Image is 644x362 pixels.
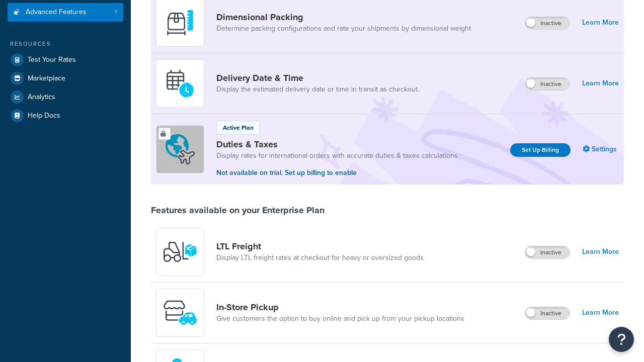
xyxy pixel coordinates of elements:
[216,302,464,313] a: In-Store Pickup
[163,66,198,101] img: gfkeb5ejjkALwAAAABJRU5ErkJggg==
[163,5,198,40] img: DTVBYsAAAAAASUVORK5CYII=
[223,123,254,132] p: Active Plan
[609,327,634,352] button: Open Resource Center
[582,245,619,259] a: Learn More
[216,139,458,150] a: Duties & Taxes
[525,78,570,90] label: Inactive
[8,69,123,87] a: Marketplace
[216,151,458,161] a: Display rates for international orders with accurate duties & taxes calculations
[115,8,117,17] span: 1
[525,307,570,319] label: Inactive
[8,3,123,22] a: Advanced Features1
[582,306,619,320] a: Learn More
[8,51,123,69] a: Test Your Rates
[26,8,87,17] span: Advanced Features
[8,107,123,125] a: Help Docs
[216,12,471,23] a: Dimensional Packing
[510,143,571,157] a: Set Up Billing
[28,93,55,102] span: Analytics
[216,84,419,95] a: Display the estimated delivery date or time in transit as checkout.
[8,88,123,106] a: Analytics
[582,16,619,30] a: Learn More
[8,40,123,48] div: Resources
[216,241,424,252] a: LTL Freight
[525,17,570,29] label: Inactive
[525,246,570,258] label: Inactive
[582,76,619,90] a: Learn More
[8,3,123,22] li: Advanced Features
[28,56,76,64] span: Test Your Rates
[216,314,464,324] a: Give customers the option to buy online and pick up from your pickup locations
[216,167,458,178] p: Not available on trial. Set up billing to enable
[163,234,198,269] img: y79ZsPf0fXUFUhFXDzUgf+ktZg5F2+ohG75+v3d2s1D9TjoU8PiyCIluIjV41seZevKCRuEjTPPOKHJsQcmKCXGdfprl3L4q7...
[583,142,619,156] a: Settings
[151,205,325,216] div: Features available on your Enterprise Plan
[216,72,419,83] a: Delivery Date & Time
[216,24,471,34] a: Determine packing configurations and rate your shipments by dimensional weight
[28,74,65,83] span: Marketplace
[163,295,198,330] img: wfgcfpwTIucLEAAAAASUVORK5CYII=
[28,112,60,120] span: Help Docs
[216,253,424,263] a: Display LTL freight rates at checkout for heavy or oversized goods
